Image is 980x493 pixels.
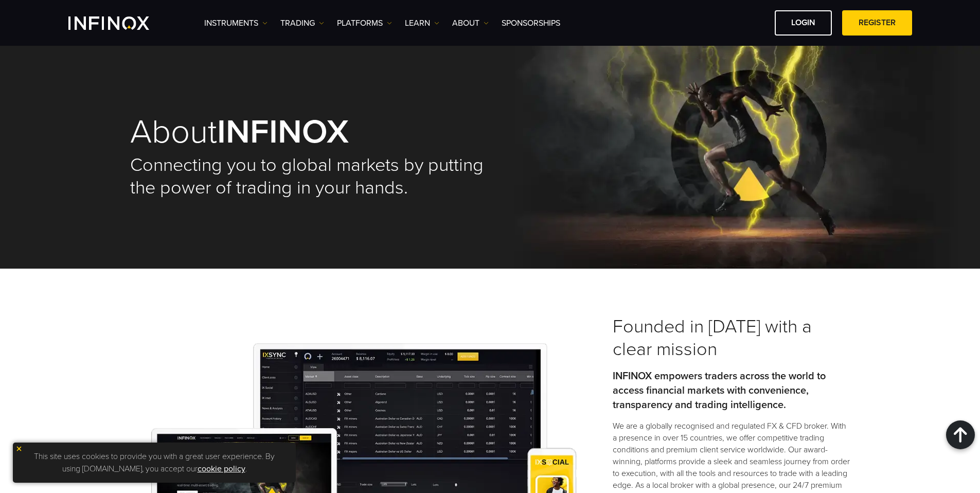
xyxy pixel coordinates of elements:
[842,10,912,36] a: REGISTER
[15,445,23,452] img: yellow close icon
[775,10,832,36] a: LOGIN
[613,315,850,361] h3: Founded in [DATE] with a clear mission
[502,17,560,29] a: SPONSORSHIPS
[405,17,439,29] a: Learn
[68,16,173,30] a: INFINOX Logo
[130,115,490,149] h1: About
[130,154,490,199] h2: Connecting you to global markets by putting the power of trading in your hands.
[18,448,291,478] p: This site uses cookies to provide you with a great user experience. By using [DOMAIN_NAME], you a...
[217,112,349,152] strong: INFINOX
[280,17,324,29] a: TRADING
[198,464,245,474] a: cookie policy
[613,369,850,412] p: INFINOX empowers traders across the world to access financial markets with convenience, transpare...
[204,17,268,29] a: Instruments
[337,17,392,29] a: PLATFORMS
[452,17,489,29] a: ABOUT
